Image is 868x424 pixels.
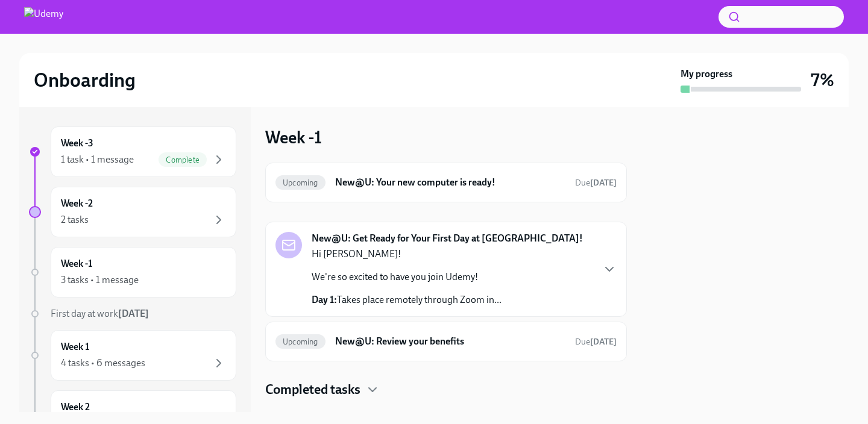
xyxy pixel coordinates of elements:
[335,176,565,189] h6: New@U: Your new computer is ready!
[312,270,502,284] p: We're so excited to have you join Udemy!
[118,308,149,319] strong: [DATE]
[590,178,617,188] strong: [DATE]
[61,357,145,370] div: 4 tasks • 6 messages
[312,293,502,307] p: Takes place remotely through Zoom in...
[590,337,617,347] strong: [DATE]
[575,336,617,348] span: October 13th, 2025 11:00
[275,337,325,346] span: Upcoming
[275,173,617,192] a: UpcomingNew@U: Your new computer is ready!Due[DATE]
[159,155,207,164] span: Complete
[61,197,93,210] h6: Week -2
[312,294,337,305] strong: Day 1:
[335,335,565,348] h6: New@U: Review your benefits
[61,153,134,166] div: 1 task • 1 message
[265,126,322,148] h3: Week -1
[29,307,236,320] a: First day at work[DATE]
[61,213,89,226] div: 2 tasks
[265,381,627,399] div: Completed tasks
[575,177,617,189] span: October 4th, 2025 14:00
[51,308,149,319] span: First day at work
[61,340,89,354] h6: Week 1
[29,330,236,381] a: Week 14 tasks • 6 messages
[811,69,834,91] h3: 7%
[265,381,360,399] h4: Completed tasks
[34,68,136,92] h2: Onboarding
[275,178,325,187] span: Upcoming
[24,7,63,26] img: Udemy
[275,332,617,351] a: UpcomingNew@U: Review your benefitsDue[DATE]
[61,273,139,287] div: 3 tasks • 1 message
[312,248,502,261] p: Hi [PERSON_NAME]!
[61,137,93,150] h6: Week -3
[29,126,236,177] a: Week -31 task • 1 messageComplete
[61,257,92,270] h6: Week -1
[29,187,236,237] a: Week -22 tasks
[61,401,90,414] h6: Week 2
[29,247,236,298] a: Week -13 tasks • 1 message
[575,178,617,188] span: Due
[575,337,617,347] span: Due
[312,232,583,245] strong: New@U: Get Ready for Your First Day at [GEOGRAPHIC_DATA]!
[681,67,732,81] strong: My progress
